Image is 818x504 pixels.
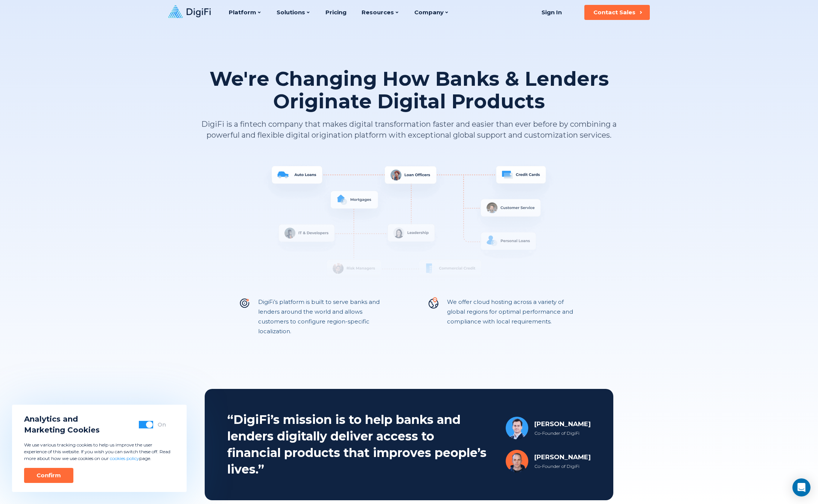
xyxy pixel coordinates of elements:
p: We offer cloud hosting across a variety of global regions for optimal performance and compliance ... [447,297,579,336]
img: Joshua Jersey Avatar [506,417,528,439]
h1: We're Changing How Banks & Lenders Originate Digital Products [200,68,618,113]
div: [PERSON_NAME] [534,452,591,461]
div: Open Intercom Messenger [792,478,810,496]
a: cookies policy [110,455,139,461]
button: Contact Sales [584,5,650,20]
div: Confirm [36,472,61,479]
div: On [158,421,166,428]
div: Contact Sales [593,9,636,16]
img: System Overview [200,163,618,291]
p: DigiFi’s platform is built to serve banks and lenders around the world and allows customers to co... [258,297,391,336]
a: Sign In [532,5,571,20]
div: [PERSON_NAME] [534,419,591,428]
div: Co-Founder of DigiFi [534,463,591,470]
div: Co-Founder of DigiFi [534,430,591,437]
p: DigiFi is a fintech company that makes digital transformation faster and easier than ever before ... [200,119,618,141]
button: Confirm [24,468,73,483]
span: Marketing Cookies [24,425,100,436]
h2: “DigiFi’s mission is to help banks and lenders digitally deliver access to financial products tha... [227,411,489,478]
p: We use various tracking cookies to help us improve the user experience of this website. If you wi... [24,442,175,462]
span: Analytics and [24,414,100,425]
img: Brad Vanderstarren Avatar [506,450,528,472]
